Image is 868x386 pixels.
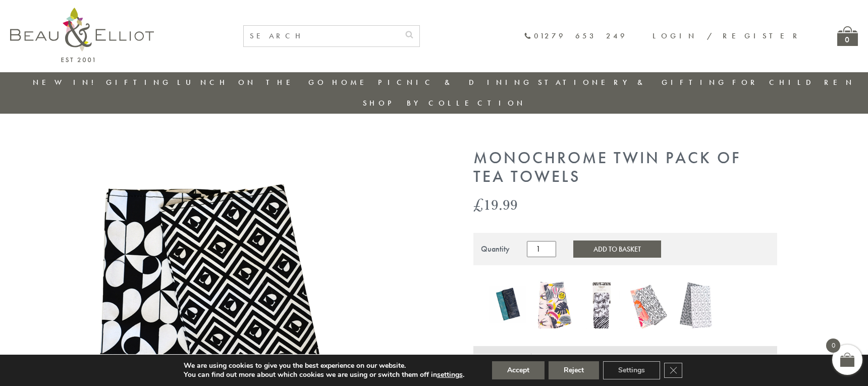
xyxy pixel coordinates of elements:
a: Shop by collection [363,98,526,108]
a: Home [332,77,372,87]
a: Gifting [106,77,172,87]
a: Vibe Cotton Twin Pack of Tea Towels [678,280,715,331]
a: For Children [732,77,855,87]
button: Settings [603,361,660,379]
p: We are using cookies to give you the best experience on our website. [184,361,464,370]
a: Login / Register [653,31,802,41]
a: Madagascar Twin Pack of Tea Towels [583,280,621,331]
bdi: 19.99 [473,194,518,215]
a: Stationery & Gifting [538,77,727,87]
input: SEARCH [244,26,399,46]
a: Guatemala Twin Pack of Tea Towels [536,280,573,331]
p: You can find out more about which cookies we are using or switch them off in . [184,370,464,379]
a: Tribal Fusion Twin Pack of Tea Towels [630,280,668,331]
div: Product Info [473,346,777,368]
span: £ [473,194,483,215]
a: 01279 653 249 [524,32,627,40]
img: logo [10,8,154,62]
img: Madagascar Twin Pack of Tea Towels [583,280,621,329]
img: Guatemala Twin Pack of Tea Towels [536,280,573,329]
a: Botanicals Set of 2 tea towels [489,286,526,325]
h1: Monochrome Twin Pack of Tea Towels [473,149,777,186]
img: Tribal Fusion Twin Pack of Tea Towels [630,280,668,329]
button: Reject [549,361,599,379]
button: Accept [492,361,545,379]
a: Lunch On The Go [177,77,327,87]
img: Botanicals Set of 2 tea towels [489,286,526,323]
a: New in! [33,77,100,87]
button: Add to Basket [573,240,661,258]
img: Vibe Cotton Twin Pack of Tea Towels [678,280,715,329]
a: Picnic & Dining [378,77,532,87]
button: settings [437,370,463,379]
a: 0 [837,26,858,46]
div: Quantity [481,245,510,254]
button: Close GDPR Cookie Banner [664,363,682,378]
span: 0 [826,339,840,353]
input: Product quantity [527,241,556,257]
